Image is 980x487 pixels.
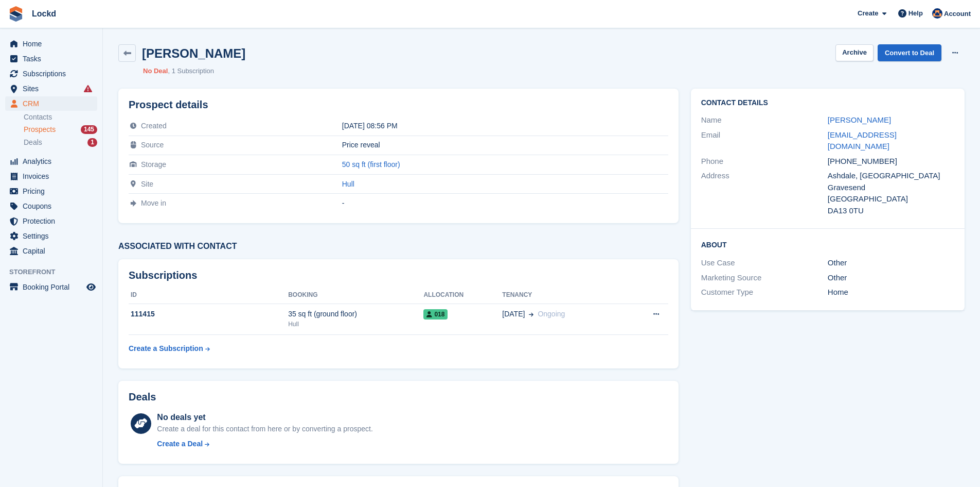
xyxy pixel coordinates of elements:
div: Create a deal for this contact from here or by converting a prospect. [157,424,372,434]
div: Name [701,114,828,126]
span: Subscriptions [23,66,84,81]
span: Ongoing [538,310,565,318]
div: Create a Deal [157,439,203,449]
span: Site [141,180,153,188]
button: Archive [835,44,874,61]
a: Preview store [85,281,97,293]
div: DA13 0TU [828,205,954,217]
a: Deals 1 [24,137,97,148]
div: Address [701,170,828,216]
div: Hull [288,320,423,329]
li: No Deal [143,66,168,76]
span: Account [944,9,971,19]
div: [DATE] 08:56 PM [342,122,668,130]
div: Other [828,257,954,269]
a: menu [5,96,97,111]
span: Create [858,8,878,19]
span: Storefront [9,267,102,277]
a: menu [5,81,97,96]
div: Home [828,287,954,298]
h3: Associated with contact [118,242,679,251]
th: Booking [288,287,423,304]
span: Protection [23,214,84,228]
a: Prospects 145 [24,124,97,135]
div: Ashdale, [GEOGRAPHIC_DATA] [828,170,954,182]
div: Customer Type [701,287,828,298]
div: - [342,199,668,207]
div: 35 sq ft (ground floor) [288,309,423,320]
div: Create a Subscription [129,343,203,354]
div: 111415 [129,309,288,320]
a: menu [5,37,97,51]
h2: [PERSON_NAME] [142,46,245,60]
span: Storage [141,160,166,169]
div: Email [701,129,828,153]
span: Settings [23,229,84,243]
h2: Prospect details [129,99,668,111]
th: ID [129,287,288,304]
span: Booking Portal [23,280,84,294]
span: Move in [141,199,166,207]
img: stora-icon-8386f47178a22dfd0bd8f6a31ec36ba5ce8667c1dd55bd0f319d3a0aa187defe.svg [8,6,24,22]
span: Sites [23,81,84,96]
span: CRM [23,96,84,111]
div: 145 [81,125,97,134]
a: [PERSON_NAME] [828,115,891,124]
span: Deals [24,138,42,147]
a: menu [5,229,97,243]
span: Created [141,122,167,130]
a: Lockd [28,5,60,22]
div: Price reveal [342,141,668,149]
h2: About [701,239,954,249]
a: menu [5,66,97,81]
div: Phone [701,156,828,167]
div: Use Case [701,257,828,269]
a: menu [5,184,97,198]
i: Smart entry sync failures have occurred [84,85,92,93]
a: Create a Subscription [129,339,210,358]
a: Create a Deal [157,439,372,449]
div: Other [828,272,954,284]
h2: Contact Details [701,99,954,107]
div: No deals yet [157,411,372,424]
span: Prospects [24,125,56,135]
span: Home [23,37,84,51]
a: menu [5,280,97,294]
h2: Deals [129,391,156,403]
span: Coupons [23,199,84,213]
div: [GEOGRAPHIC_DATA] [828,193,954,205]
div: Marketing Source [701,272,828,284]
a: menu [5,52,97,66]
span: Tasks [23,52,84,66]
span: Capital [23,244,84,258]
a: Convert to Deal [878,44,941,61]
a: [EMAIL_ADDRESS][DOMAIN_NAME] [828,130,897,151]
span: 018 [423,309,448,320]
span: Source [141,141,164,149]
div: [PHONE_NUMBER] [828,156,954,167]
a: menu [5,214,97,228]
a: menu [5,244,97,258]
a: Contacts [24,112,97,122]
span: [DATE] [502,309,525,320]
a: 50 sq ft (first floor) [342,160,400,169]
a: menu [5,199,97,213]
a: menu [5,154,97,169]
h2: Subscriptions [129,270,668,281]
a: Hull [342,180,354,188]
th: Tenancy [502,287,626,304]
span: Invoices [23,169,84,183]
a: menu [5,169,97,183]
img: Kris Thompson [932,8,942,19]
span: Pricing [23,184,84,198]
li: 1 Subscription [168,66,214,76]
span: Analytics [23,154,84,169]
div: 1 [87,138,97,147]
div: Gravesend [828,182,954,194]
span: Help [908,8,923,19]
th: Allocation [423,287,502,304]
